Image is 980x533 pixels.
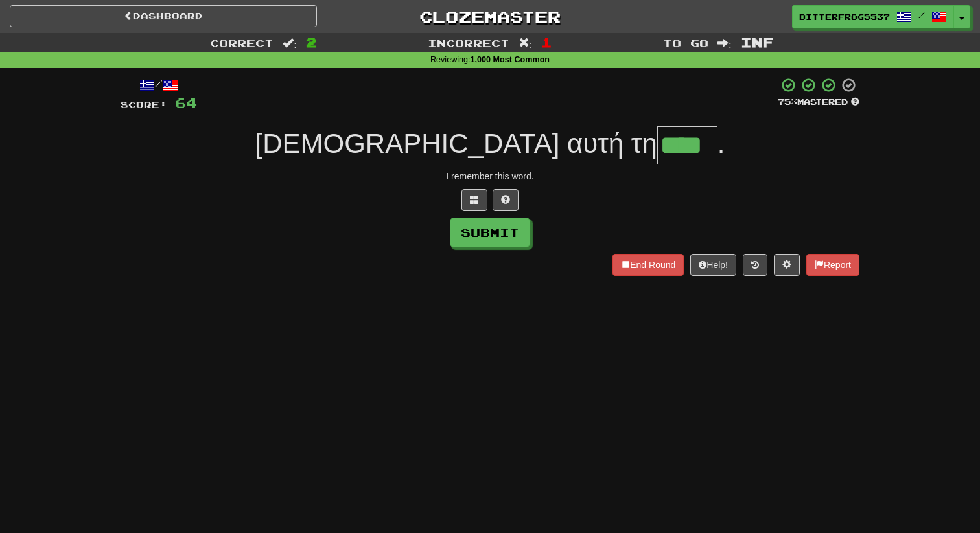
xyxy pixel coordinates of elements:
span: / [918,10,925,19]
button: Single letter hint - you only get 1 per sentence and score half the points! alt+h [493,189,519,211]
button: Switch sentence to multiple choice alt+p [461,189,487,211]
button: Round history (alt+y) [743,254,767,276]
div: / [121,77,197,93]
span: . [717,128,725,159]
span: 2 [306,34,317,50]
span: : [519,38,533,49]
span: : [283,38,297,49]
span: Score: [121,99,167,110]
a: Dashboard [10,5,317,27]
span: Correct [210,36,274,49]
strong: 1,000 Most Common [471,55,550,64]
span: Incorrect [428,36,509,49]
button: Help! [690,254,736,276]
div: I remember this word. [121,170,859,183]
a: Clozemaster [336,5,644,28]
span: 64 [175,95,197,111]
button: Report [806,254,859,276]
span: 1 [541,34,552,50]
span: To go [663,36,708,49]
button: End Round [612,254,684,276]
span: [DEMOGRAPHIC_DATA] αυτή τη [255,128,657,159]
div: Mastered [778,96,859,108]
a: BitterFrog5537 / [792,5,954,28]
span: 75 % [778,96,797,107]
span: BitterFrog5537 [799,11,890,23]
span: Inf [741,34,774,50]
button: Submit [450,218,530,247]
span: : [717,38,732,49]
